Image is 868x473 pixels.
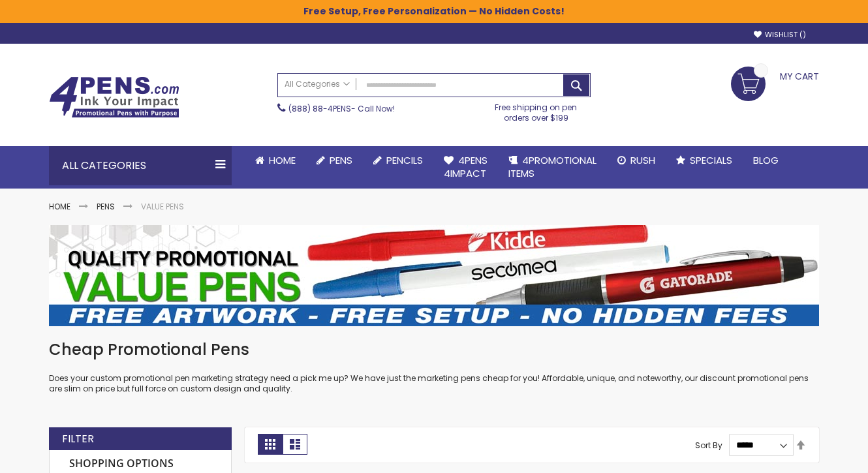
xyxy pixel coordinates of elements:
[97,201,115,212] a: Pens
[330,153,352,167] span: Pens
[695,439,722,450] label: Sort By
[49,76,179,118] img: 4Pens Custom Pens and Promotional Products
[386,153,423,167] span: Pencils
[482,97,591,123] div: Free shipping on pen orders over $199
[49,225,819,326] img: Value Pens
[141,201,184,212] strong: Value Pens
[433,146,498,189] a: 4Pens4impact
[288,103,351,114] a: (888) 88-4PENS
[49,339,819,360] h1: Cheap Promotional Pens
[753,153,779,167] span: Blog
[508,153,597,180] span: 4PROMOTIONAL ITEMS
[306,146,363,175] a: Pens
[607,146,666,175] a: Rush
[62,432,94,446] strong: Filter
[743,146,789,175] a: Blog
[245,146,306,175] a: Home
[285,79,350,89] span: All Categories
[754,30,806,40] a: Wishlist
[49,339,819,395] div: Does your custom promotional pen marketing strategy need a pick me up? We have just the marketing...
[498,146,607,189] a: 4PROMOTIONALITEMS
[444,153,488,180] span: 4Pens 4impact
[258,434,283,455] strong: Grid
[269,153,296,167] span: Home
[666,146,743,175] a: Specials
[690,153,732,167] span: Specials
[630,153,655,167] span: Rush
[49,201,70,212] a: Home
[278,74,356,95] a: All Categories
[363,146,433,175] a: Pencils
[49,146,232,185] div: All Categories
[288,103,395,114] span: - Call Now!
